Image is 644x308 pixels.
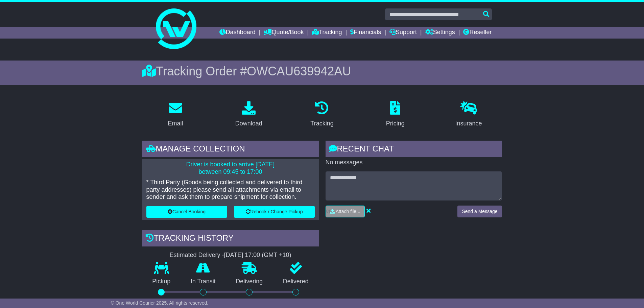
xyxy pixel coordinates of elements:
div: Tracking history [142,230,319,248]
a: Support [389,27,417,39]
p: * Third Party (Goods being collected and delivered to third party addresses) please send all atta... [146,179,315,201]
a: Email [163,99,187,131]
button: Rebook / Change Pickup [234,206,315,218]
a: Financials [350,27,381,39]
div: Download [235,119,262,128]
div: Insurance [455,119,482,128]
a: Tracking [312,27,342,39]
a: Tracking [306,99,338,131]
a: Insurance [451,99,486,131]
div: Tracking [310,119,333,128]
a: Reseller [463,27,492,39]
div: Email [168,119,183,128]
p: No messages [326,159,502,166]
div: [DATE] 17:00 (GMT +10) [224,252,291,259]
div: Manage collection [142,141,319,159]
button: Send a Message [457,206,502,217]
span: OWCAU639942AU [247,64,351,78]
div: Estimated Delivery - [142,252,319,259]
p: In Transit [181,278,226,285]
p: Delivering [226,278,273,285]
div: RECENT CHAT [326,141,502,159]
a: Pricing [382,99,409,131]
a: Download [231,99,267,131]
a: Settings [425,27,455,39]
a: Quote/Book [264,27,304,39]
p: Pickup [142,278,181,285]
p: Driver is booked to arrive [DATE] between 09:45 to 17:00 [146,161,315,175]
p: Delivered [273,278,319,285]
div: Pricing [386,119,405,128]
button: Cancel Booking [146,206,227,218]
div: Tracking Order # [142,64,502,78]
span: © One World Courier 2025. All rights reserved. [111,300,209,306]
a: Dashboard [219,27,256,39]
